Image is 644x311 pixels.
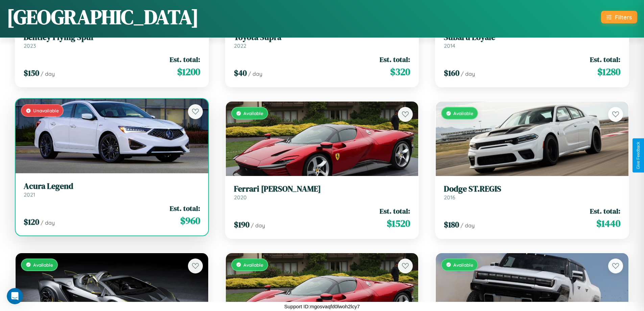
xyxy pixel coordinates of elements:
button: Filters [601,11,637,23]
span: $ 190 [234,219,249,230]
span: $ 1520 [387,217,410,230]
a: Ferrari [PERSON_NAME]2020 [234,184,410,201]
span: / day [248,70,262,77]
a: Toyota Supra2022 [234,32,410,49]
span: 2022 [234,42,246,49]
span: Est. total: [170,203,200,213]
span: 2014 [444,42,455,49]
span: $ 1440 [596,217,620,230]
span: Unavailable [33,108,59,113]
h3: Subaru Loyale [444,32,620,42]
iframe: Intercom live chat [7,288,23,304]
span: Est. total: [380,54,410,64]
span: / day [460,222,475,229]
h3: Acura Legend [24,181,200,191]
span: Available [243,110,263,116]
span: / day [41,219,55,226]
span: $ 120 [24,216,39,227]
span: Available [243,262,263,268]
h3: Ferrari [PERSON_NAME] [234,184,410,194]
span: $ 1280 [597,65,620,79]
span: $ 320 [390,65,410,79]
span: Available [33,262,53,268]
a: Subaru Loyale2014 [444,32,620,49]
span: Est. total: [170,54,200,64]
span: Est. total: [590,206,620,216]
h3: Bentley Flying Spur [24,32,200,42]
a: Bentley Flying Spur2023 [24,32,200,49]
span: Est. total: [590,54,620,64]
span: / day [41,70,55,77]
span: 2020 [234,194,247,201]
span: / day [251,222,265,229]
a: Dodge ST.REGIS2016 [444,184,620,201]
span: Est. total: [380,206,410,216]
span: / day [461,70,475,77]
span: Available [453,262,473,268]
span: $ 960 [180,214,200,227]
div: Filters [615,14,632,21]
span: $ 150 [24,67,39,79]
h3: Dodge ST.REGIS [444,184,620,194]
h1: [GEOGRAPHIC_DATA] [7,3,199,31]
span: $ 180 [444,219,459,230]
span: Available [453,110,473,116]
h3: Toyota Supra [234,32,410,42]
a: Acura Legend2021 [24,181,200,198]
span: 2016 [444,194,455,201]
span: 2023 [24,42,36,49]
span: $ 1200 [177,65,200,79]
span: 2021 [24,191,35,198]
span: $ 160 [444,67,459,79]
div: Give Feedback [636,142,641,169]
span: $ 40 [234,67,247,79]
p: Support ID: mgosvaqfd0lwoh2lcy7 [284,302,360,311]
